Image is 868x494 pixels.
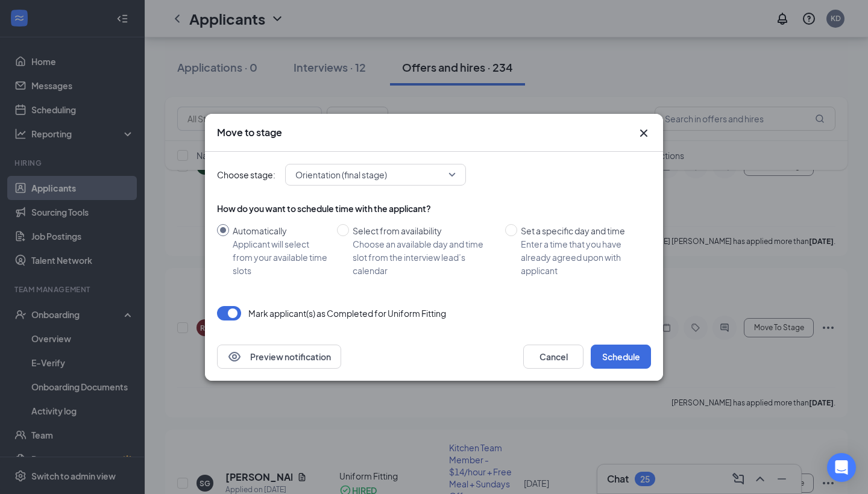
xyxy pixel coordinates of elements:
[233,224,327,237] div: Automatically
[217,345,341,369] button: EyePreview notification
[227,349,242,364] svg: Eye
[248,307,446,319] p: Mark applicant(s) as Completed for Uniform Fitting
[217,202,651,214] div: How do you want to schedule time with the applicant?
[353,224,495,237] div: Select from availability
[521,224,641,237] div: Set a specific day and time
[521,237,641,277] div: Enter a time that you have already agreed upon with applicant
[217,168,275,181] span: Choose stage:
[637,126,651,140] button: Close
[217,126,282,139] h3: Move to stage
[591,345,651,369] button: Schedule
[827,453,856,482] div: Open Intercom Messenger
[295,166,387,184] span: Orientation (final stage)
[637,126,651,140] svg: Cross
[523,345,583,369] button: Cancel
[233,237,327,277] div: Applicant will select from your available time slots
[353,237,495,277] div: Choose an available day and time slot from the interview lead’s calendar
